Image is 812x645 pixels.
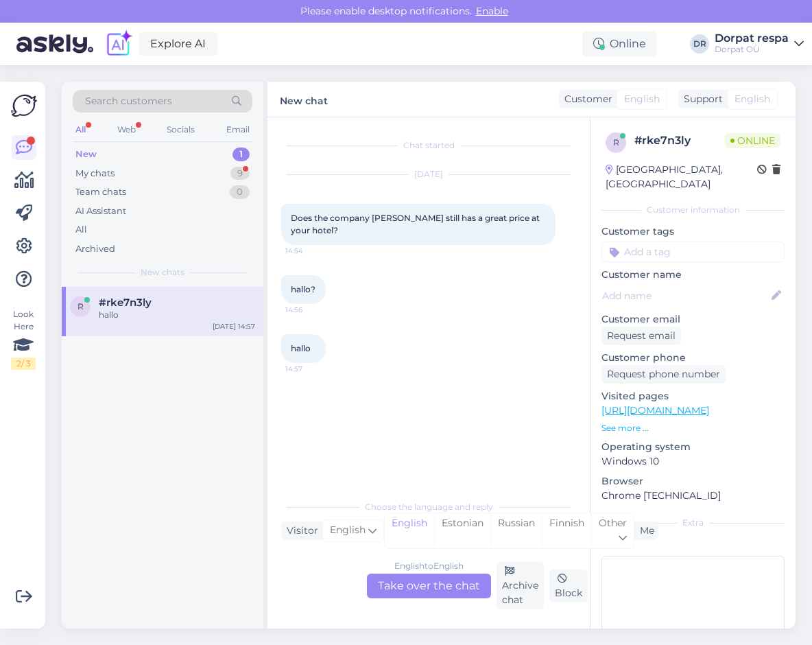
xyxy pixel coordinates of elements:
span: r [613,137,619,148]
div: Me [634,524,654,538]
div: 2 / 3 [11,357,36,370]
label: New chat [280,90,328,108]
div: # rke7n3ly [634,132,725,149]
div: Support [678,92,723,106]
p: Customer email [601,312,785,327]
span: Online [725,133,780,148]
input: Add name [602,288,769,303]
div: Estonian [434,513,490,548]
span: 14:54 [285,246,337,256]
div: Extra [601,517,785,529]
div: Block [549,570,588,602]
div: hallo [99,309,255,321]
span: English [330,523,366,538]
span: r [77,301,84,312]
div: Online [582,32,657,56]
div: 1 [232,148,250,161]
div: Archived [75,242,115,256]
span: English [624,92,660,106]
span: Other [599,517,627,529]
div: My chats [75,167,115,180]
div: Customer [559,92,612,106]
a: [URL][DOMAIN_NAME] [601,404,709,417]
div: English to English [394,560,464,572]
div: All [73,121,88,139]
div: Russian [490,513,542,548]
span: Enable [472,5,512,17]
div: 9 [230,167,250,180]
div: Team chats [75,185,126,199]
a: Dorpat respaDorpat OÜ [715,33,804,55]
p: See more ... [601,422,785,434]
div: Visitor [281,524,318,538]
span: 14:57 [285,364,337,374]
div: Take over the chat [367,574,491,598]
div: Chat started [281,139,576,152]
div: Email [224,121,252,139]
div: Dorpat OÜ [715,44,789,55]
div: [GEOGRAPHIC_DATA], [GEOGRAPHIC_DATA] [606,163,757,191]
p: Operating system [601,440,785,454]
div: Look Here [11,308,36,370]
p: Customer phone [601,351,785,365]
span: Search customers [85,94,172,108]
span: English [735,92,770,106]
a: Explore AI [139,32,217,56]
div: Web [115,121,139,139]
span: #rke7n3ly [99,296,152,309]
input: Add a tag [601,242,785,262]
div: 0 [230,185,250,199]
span: 14:56 [285,305,337,315]
p: Visited pages [601,389,785,403]
div: Customer information [601,204,785,216]
span: Does the company [PERSON_NAME] still has a great price at your hotel? [291,213,542,235]
span: New chats [141,266,184,279]
p: Customer tags [601,224,785,239]
div: Choose the language and reply [281,501,576,513]
img: explore-ai [104,30,133,58]
p: Notes [601,537,785,552]
p: Chrome [TECHNICAL_ID] [601,489,785,503]
p: Customer name [601,268,785,282]
div: Archive chat [497,562,544,609]
p: Windows 10 [601,454,785,469]
div: Dorpat respa [715,33,789,44]
div: New [75,148,97,161]
div: Request email [601,327,681,345]
div: Finnish [542,513,591,548]
div: AI Assistant [75,204,126,218]
span: hallo? [291,284,315,294]
img: Askly Logo [11,93,37,119]
div: All [75,223,87,237]
p: Browser [601,474,785,489]
div: [DATE] 14:57 [213,321,255,331]
div: [DATE] [281,168,576,180]
div: Request phone number [601,365,726,384]
div: Socials [164,121,198,139]
div: DR [690,34,709,54]
div: English [385,513,434,548]
span: hallo [291,343,311,353]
